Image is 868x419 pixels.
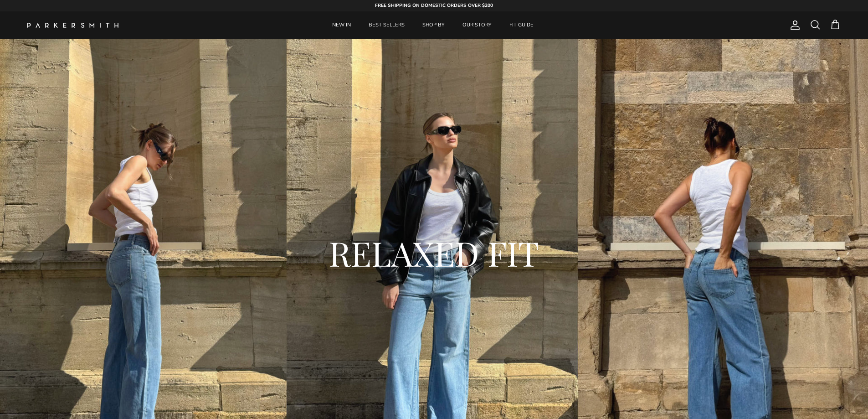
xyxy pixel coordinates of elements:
a: NEW IN [324,11,359,39]
strong: FREE SHIPPING ON DOMESTIC ORDERS OVER $200 [375,2,493,9]
h2: RELAXED FIT [181,231,687,275]
a: FIT GUIDE [501,11,542,39]
a: SHOP BY [414,11,453,39]
div: Primary [136,11,730,39]
a: OUR STORY [454,11,500,39]
a: BEST SELLERS [360,11,413,39]
a: Account [786,20,801,31]
img: Parker Smith [27,23,118,28]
